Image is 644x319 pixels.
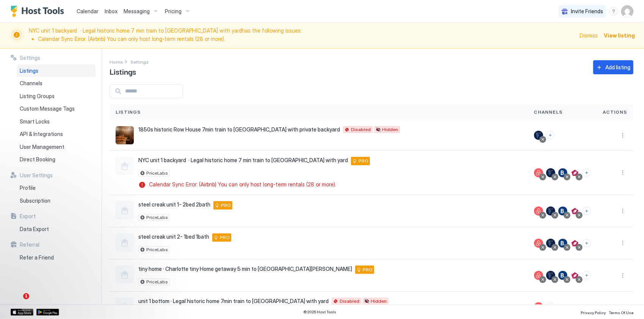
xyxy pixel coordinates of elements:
[77,8,99,14] span: Calendar
[77,7,99,15] a: Calendar
[116,126,134,144] div: listing image
[583,169,591,177] button: Connect channels
[20,144,64,150] span: User Management
[17,141,96,153] a: User Management
[609,308,633,316] a: Terms Of Use
[618,302,627,311] div: menu
[20,80,42,87] span: Channels
[20,67,38,74] span: Listings
[105,7,118,15] a: Inbox
[138,157,348,164] span: NYC unit 1 backyard · Legal historic home 7 min train to [GEOGRAPHIC_DATA] with yard
[122,85,183,98] input: Input Field
[130,59,149,65] span: Settings
[20,93,55,100] span: Listing Groups
[17,223,96,236] a: Data Export
[20,55,40,61] span: Settings
[17,181,96,194] a: Profile
[17,90,96,103] a: Listing Groups
[221,202,231,209] span: PRO
[130,58,149,66] a: Settings
[17,115,96,128] a: Smart Locks
[621,5,633,17] div: User profile
[534,109,563,116] span: Channels
[583,239,591,247] button: Connect channels
[11,6,67,17] a: Host Tools Logo
[571,8,603,15] span: Invite Friends
[29,27,575,44] span: NYC unit 1 backyard · Legal historic home 7 min train to [GEOGRAPHIC_DATA] with yard has the foll...
[618,271,627,280] div: menu
[138,126,340,133] span: 1850s historic Row House 7min train to [GEOGRAPHIC_DATA] with private backyard
[546,131,555,139] button: Connect channels
[110,58,123,66] a: Home
[6,246,157,299] iframe: Intercom notifications message
[618,131,627,140] div: menu
[138,298,329,305] span: unit 1 bottom · Legal historic home 7min train to [GEOGRAPHIC_DATA] with yard
[130,58,149,66] div: Breadcrumb
[583,207,591,215] button: Connect channels
[20,131,63,138] span: API & Integrations
[20,213,36,220] span: Export
[138,201,210,208] span: steel creak unit 1- 2bed 2bath
[581,310,606,315] span: Privacy Policy
[20,197,50,204] span: Subscription
[124,8,150,15] span: Messaging
[618,302,627,311] button: More options
[20,172,53,179] span: User Settings
[116,109,141,116] span: Listings
[38,36,575,42] li: Calendar Sync Error: (Airbnb) You can only host long-term rentals (28 or more).
[618,239,627,248] div: menu
[583,271,591,280] button: Connect channels
[20,226,49,233] span: Data Export
[363,266,373,273] span: PRO
[138,233,209,240] span: steel creak unit 2- 1bed 1bath
[609,7,618,16] div: menu
[138,266,352,272] span: tiny home · Charlotte tiny Home getaway 5 min to [GEOGRAPHIC_DATA][PERSON_NAME]
[609,310,633,315] span: Terms Of Use
[618,239,627,248] button: More options
[618,168,627,177] div: menu
[8,293,26,311] iframe: Intercom live chat
[165,8,182,15] span: Pricing
[605,63,630,71] div: Add listing
[604,31,635,39] div: View listing
[618,271,627,280] button: More options
[20,241,39,248] span: Referral
[20,185,36,191] span: Profile
[110,66,136,77] span: Listings
[618,168,627,177] button: More options
[17,102,96,115] a: Custom Message Tags
[603,109,627,116] span: Actions
[110,58,123,66] div: Breadcrumb
[618,206,627,216] div: menu
[11,309,33,316] a: App Store
[220,234,230,241] span: PRO
[17,153,96,166] a: Direct Booking
[546,303,555,311] button: Connect channels
[359,158,368,164] span: PRO
[618,206,627,216] button: More options
[618,131,627,140] button: More options
[304,310,337,314] span: © 2025 Host Tools
[593,60,633,74] button: Add listing
[105,8,118,14] span: Inbox
[23,293,29,299] span: 1
[17,77,96,90] a: Channels
[20,105,75,112] span: Custom Message Tags
[17,194,96,207] a: Subscription
[17,128,96,141] a: API & Integrations
[20,118,50,125] span: Smart Locks
[149,181,336,188] span: Calendar Sync Error: (Airbnb) You can only host long-term rentals (28 or more).
[36,309,59,316] a: Google Play Store
[580,31,598,39] div: Dismiss
[17,64,96,77] a: Listings
[20,156,55,163] span: Direct Booking
[581,308,606,316] a: Privacy Policy
[110,59,123,65] span: Home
